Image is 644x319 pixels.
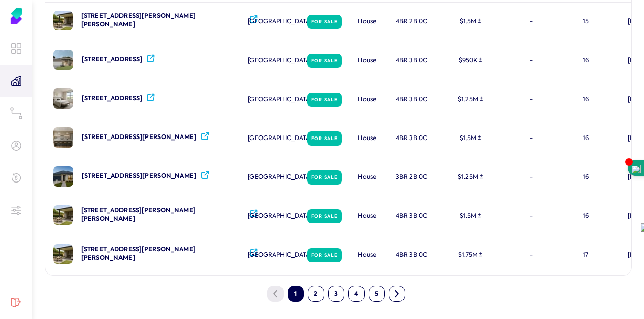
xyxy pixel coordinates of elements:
div: [STREET_ADDRESS][PERSON_NAME][PERSON_NAME] [81,245,245,262]
div: house [347,41,387,80]
img: image [53,50,73,70]
button: 3 [328,286,344,302]
div: [STREET_ADDRESS][PERSON_NAME] [82,172,196,180]
label: For Sale [311,58,337,64]
div: 16 [557,119,614,158]
div: - [505,158,557,197]
img: image [53,11,73,30]
div: house [347,158,387,197]
div: - [505,197,557,236]
img: image [53,88,73,109]
div: house [347,236,387,275]
div: 4BR 3B 0C [387,41,436,80]
div: $ 1.5M [460,134,481,143]
img: image [53,127,73,148]
div: 17 [557,236,614,275]
div: [STREET_ADDRESS][PERSON_NAME][PERSON_NAME] [81,12,245,29]
div: [GEOGRAPHIC_DATA] [258,197,302,236]
div: [GEOGRAPHIC_DATA] [258,41,302,80]
div: 16 [557,41,614,80]
div: $ 1.25M [458,95,483,104]
div: 4BR 3B 0C [387,80,436,119]
div: $ 950K [459,56,482,65]
label: For Sale [311,97,337,103]
div: 16 [557,158,614,197]
div: [GEOGRAPHIC_DATA] [258,3,302,41]
div: [GEOGRAPHIC_DATA] [258,80,302,119]
div: - [505,119,557,158]
div: 4BR 3B 0C [387,197,436,236]
div: 4BR 3B 0C [387,236,436,275]
div: $ 1.25M [458,173,483,181]
button: 2 [308,286,324,302]
div: [GEOGRAPHIC_DATA] [258,119,302,158]
div: - [505,3,557,41]
img: image [53,205,73,225]
div: 16 [557,80,614,119]
img: image [53,166,73,187]
button: 5 [369,286,385,302]
div: - [505,80,557,119]
div: [GEOGRAPHIC_DATA] [258,236,302,275]
label: For Sale [311,135,337,142]
div: house [347,80,387,119]
button: 1 [288,286,304,302]
div: $ 1.5M [460,17,481,26]
div: $ 1.75M [458,251,483,259]
div: [STREET_ADDRESS] [82,55,142,64]
div: house [347,119,387,158]
div: [STREET_ADDRESS][PERSON_NAME][PERSON_NAME] [81,206,245,223]
div: [GEOGRAPHIC_DATA] [258,158,302,197]
div: [STREET_ADDRESS][PERSON_NAME] [82,133,196,142]
img: Soho Agent Portal Home [8,8,24,24]
label: For Sale [311,213,337,219]
div: house [347,3,387,41]
div: house [347,197,387,236]
button: 4 [348,286,365,302]
div: 4BR 2B 0C [387,3,436,41]
div: 16 [557,197,614,236]
div: - [505,41,557,80]
div: $ 1.5M [460,212,481,220]
img: image [53,244,73,264]
div: [STREET_ADDRESS] [82,94,142,103]
div: 15 [557,3,614,41]
label: For Sale [311,174,337,180]
label: For Sale [311,19,337,25]
div: 3BR 2B 0C [387,158,436,197]
label: For Sale [311,252,337,258]
div: 4BR 3B 0C [387,119,436,158]
div: - [505,236,557,275]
